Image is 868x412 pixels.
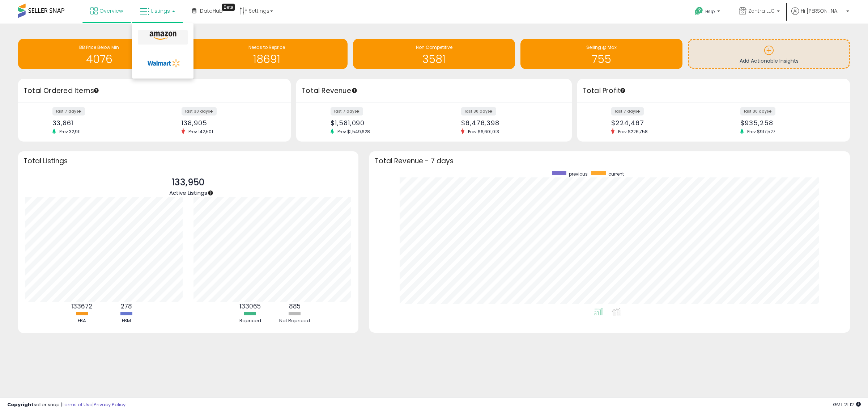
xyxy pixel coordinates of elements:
[461,119,559,127] div: $6,476,398
[611,119,708,127] div: $224,467
[416,44,452,50] span: Non Competitive
[740,57,799,64] span: Add Actionable Insights
[248,44,285,50] span: Needs to Reprice
[189,53,344,65] h1: 18691
[52,107,85,115] label: last 7 days
[52,119,149,127] div: 33,861
[18,39,180,69] a: BB Price Below Min 4076
[60,318,103,324] div: FBA
[302,86,566,96] h3: Total Revenue
[586,44,617,50] span: Selling @ Max
[748,7,775,14] span: Zentra LLC
[185,129,217,135] span: Prev: 142,501
[207,190,214,196] div: Tooltip anchor
[464,129,503,135] span: Prev: $6,601,013
[583,86,844,96] h3: Total Profit
[22,53,176,65] h1: 4076
[169,189,207,197] span: Active Listings
[744,129,779,135] span: Prev: $917,527
[353,39,515,69] a: Non Competitive 3581
[351,87,358,94] div: Tooltip anchor
[151,7,170,14] span: Listings
[200,7,223,14] span: DataHub
[24,158,353,164] h3: Total Listings
[24,86,285,96] h3: Total Ordered Items
[71,302,92,311] b: 133672
[273,318,316,324] div: Not Repriced
[689,1,727,24] a: Help
[56,129,84,135] span: Prev: 32,911
[334,129,374,135] span: Prev: $1,549,628
[801,7,844,14] span: Hi [PERSON_NAME]
[121,302,132,311] b: 278
[79,44,119,50] span: BB Price Below Min
[608,171,624,177] span: current
[289,302,301,311] b: 885
[357,53,511,65] h1: 3581
[239,302,261,311] b: 133065
[520,39,682,69] a: Selling @ Max 755
[791,7,849,24] a: Hi [PERSON_NAME]
[186,39,348,69] a: Needs to Reprice 18691
[689,40,849,68] a: Add Actionable Insights
[524,53,679,65] h1: 755
[375,158,844,164] h3: Total Revenue - 7 days
[331,107,363,115] label: last 7 days
[461,107,496,115] label: last 30 days
[182,119,278,127] div: 138,905
[93,87,99,94] div: Tooltip anchor
[620,87,626,94] div: Tooltip anchor
[169,176,207,189] p: 133,950
[99,7,123,14] span: Overview
[705,8,715,14] span: Help
[182,107,217,115] label: last 30 days
[229,318,272,324] div: Repriced
[569,171,588,177] span: previous
[611,107,644,115] label: last 7 days
[740,107,775,115] label: last 30 days
[331,119,429,127] div: $1,581,090
[105,318,148,324] div: FBM
[694,7,703,16] i: Get Help
[740,119,837,127] div: $935,258
[222,4,235,11] div: Tooltip anchor
[614,129,651,135] span: Prev: $226,758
